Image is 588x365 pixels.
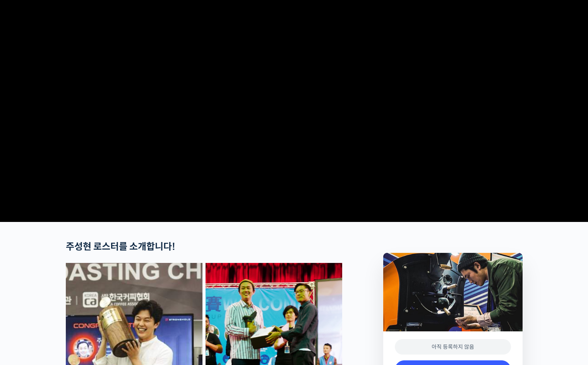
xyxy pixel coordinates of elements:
a: 설정 [100,245,149,264]
a: 대화 [51,245,100,264]
span: 대화 [71,257,80,263]
span: 홈 [24,257,29,263]
a: 홈 [2,245,51,264]
strong: 주성현 로스터를 소개합니다! [66,241,175,252]
div: 아직 등록하지 않음 [395,339,511,355]
span: 설정 [120,257,129,263]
